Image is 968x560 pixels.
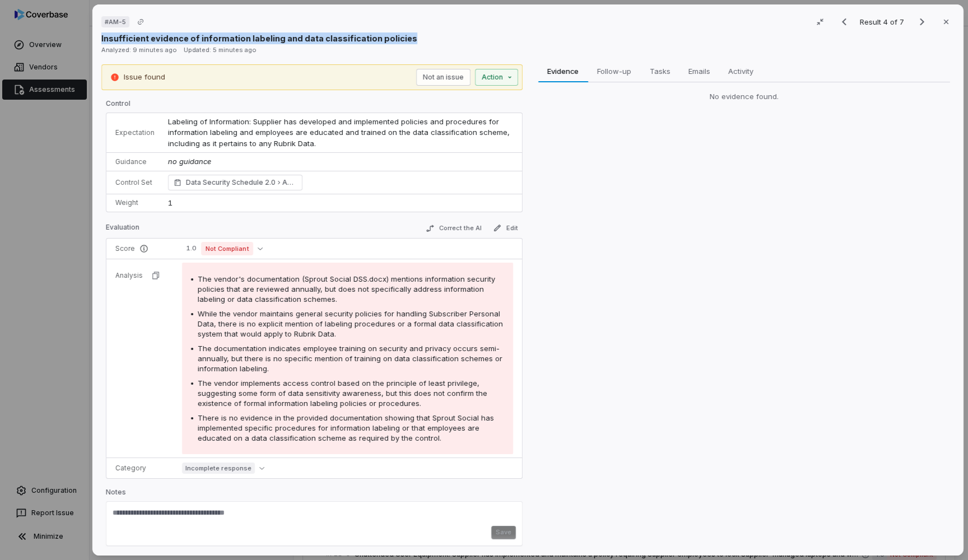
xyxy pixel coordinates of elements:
span: There is no evidence in the provided documentation showing that Sprout Social has implemented spe... [198,413,494,442]
p: Insufficient evidence of information labeling and data classification policies [101,32,417,44]
span: The vendor's documentation (Sprout Social DSS.docx) mentions information security policies that a... [198,274,495,304]
p: Control [106,99,523,113]
p: Weight [115,198,155,207]
span: Incomplete response [182,463,255,474]
p: Result 4 of 7 [860,16,906,28]
p: Notes [106,488,523,501]
span: The documentation indicates employee training on security and privacy occurs semi-annually, but t... [198,344,502,373]
button: 1.0Not Compliant [182,242,267,255]
span: The vendor implements access control based on the principle of least privilege, suggesting some f... [198,379,487,408]
button: Action [474,69,518,86]
p: Control Set [115,178,155,187]
p: Analysis [115,271,143,280]
button: Edit [488,221,522,235]
span: Follow-up [593,64,636,78]
div: No evidence found. [538,91,950,102]
p: Expectation [115,128,155,137]
p: Score [115,244,169,253]
button: Copy link [131,12,151,32]
p: Issue found [124,72,165,83]
button: Not an issue [416,69,470,86]
p: Evaluation [106,223,139,236]
p: Category [115,464,169,473]
span: 1 [168,198,173,207]
span: Data Security Schedule 2.0 Asset Management [186,177,297,188]
span: Analyzed: 9 minutes ago [101,46,177,54]
span: Activity [723,64,757,78]
span: Tasks [645,64,674,78]
span: # AM-5 [105,17,126,26]
span: no guidance [168,157,211,166]
span: Not Compliant [201,242,253,255]
span: Evidence [543,64,583,78]
span: While the vendor maintains general security policies for handling Subscriber Personal Data, there... [198,309,503,338]
button: Previous result [833,15,855,29]
p: Guidance [115,157,155,166]
span: Updated: 5 minutes ago [184,46,257,54]
button: Next result [911,15,933,29]
button: Correct the AI [421,222,486,235]
span: Labeling of Information: Supplier has developed and implemented policies and procedures for infor... [168,117,512,148]
span: Emails [683,64,714,78]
